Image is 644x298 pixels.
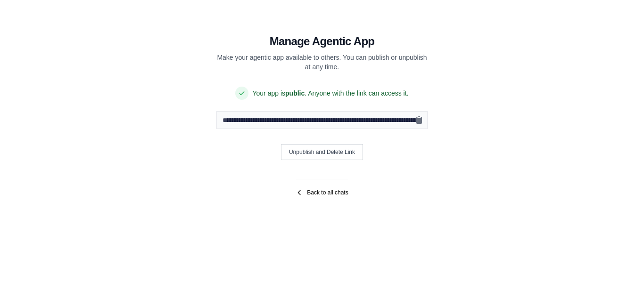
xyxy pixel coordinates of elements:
button: Copy public URL [414,115,424,125]
p: Make your agentic app available to others. You can publish or unpublish at any time. [216,53,428,72]
a: Back to all chats [296,189,348,196]
button: Unpublish and Delete Link [281,144,363,160]
h1: Manage Agentic App [270,34,375,49]
span: Your app is . Anyone with the link can access it. [252,89,408,98]
span: public [285,89,305,97]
